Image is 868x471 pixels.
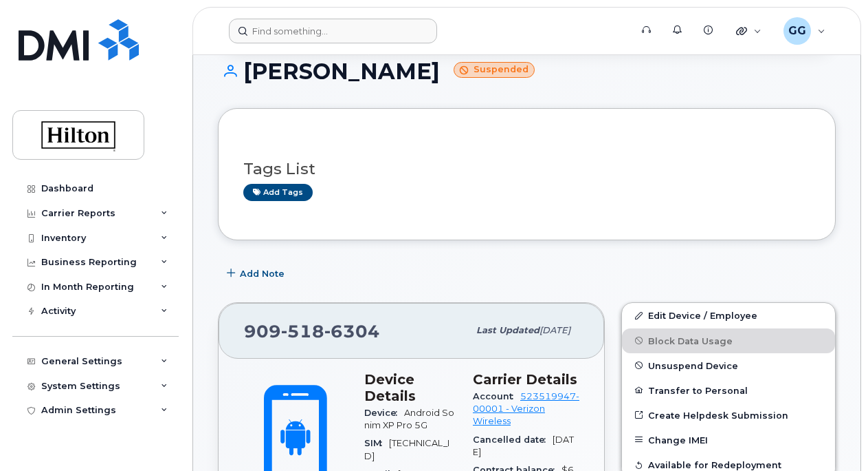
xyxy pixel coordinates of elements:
span: 6304 [324,321,380,342]
span: Account [473,391,520,401]
span: Unsuspend Device [648,360,738,370]
span: Cancelled date [473,435,553,445]
a: Create Helpdesk Submission [622,403,835,428]
span: Available for Redeployment [648,460,781,470]
h3: Carrier Details [473,371,579,388]
span: [TECHNICAL_ID] [364,438,449,461]
a: 523519947-00001 - Verizon Wireless [473,391,579,427]
button: Unsuspend Device [622,353,835,378]
h1: [PERSON_NAME] [218,59,836,83]
a: Add tags [243,184,313,201]
span: Device [364,408,404,418]
span: Add Note [240,267,285,280]
iframe: Messenger Launcher [808,411,858,461]
button: Change IMEI [622,428,835,452]
div: Quicklinks [726,17,771,45]
h3: Tags List [243,160,810,178]
span: Last updated [476,325,539,335]
small: Suspended [454,62,535,78]
span: GG [788,23,806,39]
div: Gwendolyn Garrison [774,17,835,45]
a: Edit Device / Employee [622,303,835,328]
span: Android Sonim XP Pro 5G [364,408,454,430]
button: Block Data Usage [622,328,835,353]
span: [DATE] [473,435,574,457]
button: Add Note [218,261,296,286]
span: SIM [364,438,389,448]
h3: Device Details [364,371,456,404]
span: [DATE] [539,325,570,335]
input: Find something... [229,19,437,43]
button: Transfer to Personal [622,378,835,403]
span: 909 [244,321,380,342]
span: 518 [281,321,324,342]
